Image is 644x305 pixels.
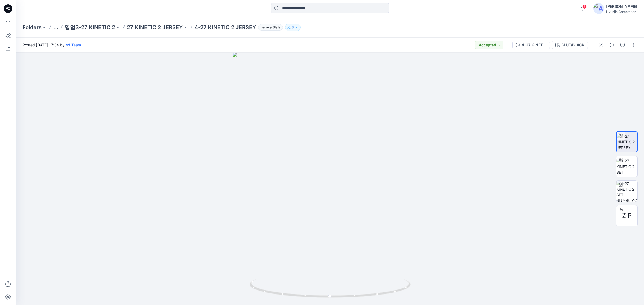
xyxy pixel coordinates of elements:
button: ... [53,24,58,31]
span: Posted [DATE] 17:34 by [23,42,81,48]
button: Details [608,41,616,49]
button: 4-27 KINETIC 2 SET [512,41,550,49]
div: Hyunjin Corporation [606,10,637,14]
button: 8 [285,24,301,31]
img: 4-27 KINETIC 2 SET BLUE/BLACK [616,181,637,202]
div: 4-27 KINETIC 2 SET [522,42,546,48]
span: 2 [582,5,587,9]
a: Vd Team [66,43,81,47]
button: BLUE/BLACK [552,41,588,49]
p: 4-27 KINETIC 2 JERSEY [195,24,256,31]
a: Folders [23,24,42,31]
button: Legacy Style [256,24,283,31]
span: ZIP [622,211,632,221]
img: 4-27 KINETIC 2 JERSEY [617,133,637,150]
div: BLUE/BLACK [561,42,584,48]
div: [PERSON_NAME] [606,3,637,10]
img: avatar [593,3,604,14]
p: 8 [292,24,294,30]
a: 영업3-27 KINETIC 2 [65,24,115,31]
a: 27 KINETIC 2 JERSEY [127,24,183,31]
span: Legacy Style [258,24,283,31]
img: 4-27 KINETIC 2 SET [616,158,637,175]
